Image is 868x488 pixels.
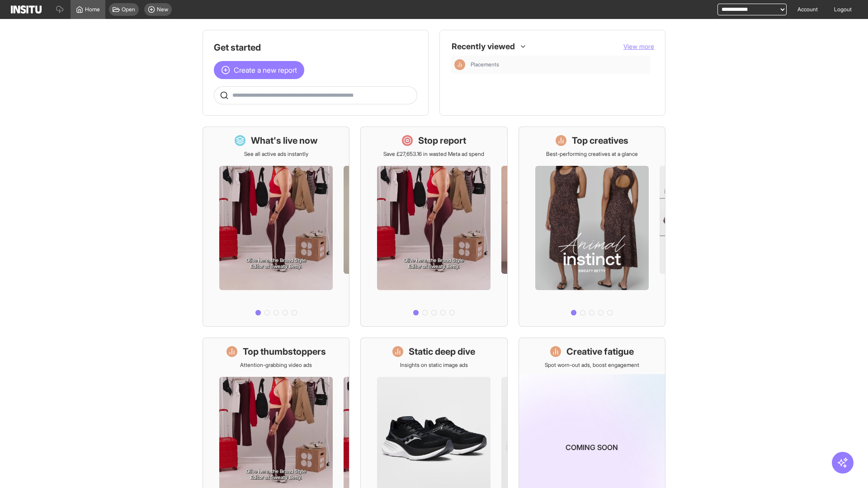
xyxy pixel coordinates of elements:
a: What's live nowSee all active ads instantly [203,127,349,327]
h1: Stop report [418,134,466,147]
p: Attention-grabbing video ads [240,361,312,369]
img: Logo [11,5,42,14]
h1: Top thumbstoppers [243,345,326,358]
h1: Top creatives [572,134,628,147]
a: Stop reportSave £27,653.16 in wasted Meta ad spend [360,127,507,327]
span: Placements [471,61,647,68]
button: Create a new report [214,61,304,79]
div: Insights [454,59,465,70]
span: Create a new report [234,65,297,75]
span: New [157,6,168,13]
a: Top creativesBest-performing creatives at a glance [519,127,665,327]
h1: Static deep dive [409,345,475,358]
p: Best-performing creatives at a glance [546,150,638,158]
span: Open [122,6,135,13]
p: Save £27,653.16 in wasted Meta ad spend [383,150,484,158]
button: View more [623,42,654,51]
span: Home [85,6,100,13]
p: Insights on static image ads [400,361,468,369]
h1: What's live now [251,134,318,147]
span: View more [623,42,654,50]
h1: Get started [214,41,417,54]
span: Placements [471,61,499,68]
p: See all active ads instantly [244,150,308,158]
